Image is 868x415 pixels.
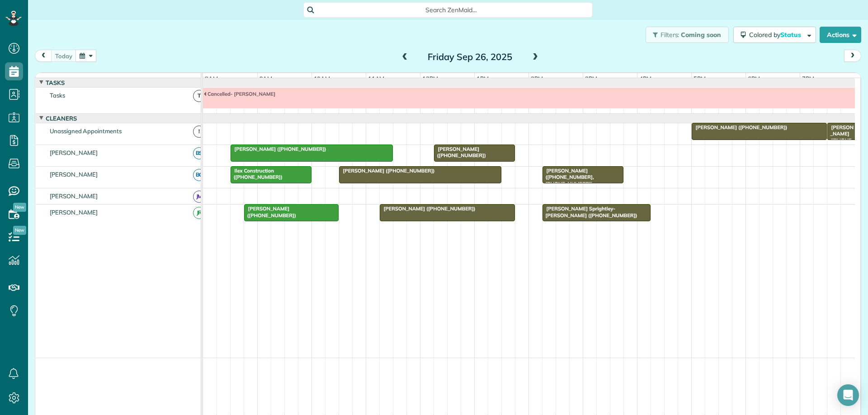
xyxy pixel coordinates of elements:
[312,75,332,82] span: 10am
[339,168,435,174] span: [PERSON_NAME] ([PHONE_NUMBER])
[44,115,79,122] span: Cleaners
[820,27,861,43] button: Actions
[48,171,100,178] span: [PERSON_NAME]
[13,226,26,235] span: New
[35,50,52,62] button: prev
[193,90,205,102] span: T
[193,147,205,159] span: BS
[13,203,26,212] span: New
[193,207,205,219] span: JR
[244,205,297,218] span: [PERSON_NAME] ([PHONE_NUMBER])
[230,146,327,152] span: [PERSON_NAME] ([PHONE_NUMBER])
[48,192,100,200] span: [PERSON_NAME]
[681,31,722,39] span: Coming soon
[203,75,220,82] span: 8am
[203,91,276,97] span: Cancelled- [PERSON_NAME]
[542,168,594,187] span: [PERSON_NAME] ([PHONE_NUMBER], [PHONE_NUMBER])
[749,31,804,39] span: Colored by
[48,127,123,135] span: Unassigned Appointments
[529,75,545,82] span: 2pm
[637,75,653,82] span: 4pm
[420,75,440,82] span: 12pm
[48,209,100,216] span: [PERSON_NAME]
[230,168,283,180] span: Ilex Construction ([PHONE_NUMBER])
[414,52,527,62] h2: Friday Sep 26, 2025
[44,79,66,86] span: Tasks
[780,31,802,39] span: Status
[733,27,816,43] button: Colored byStatus
[827,124,854,156] span: [PERSON_NAME] ([PHONE_NUMBER])
[746,75,762,82] span: 6pm
[193,191,205,203] span: JM
[366,75,387,82] span: 11am
[258,75,274,82] span: 9am
[193,169,205,181] span: BC
[193,126,205,138] span: !
[837,384,859,406] div: Open Intercom Messenger
[475,75,491,82] span: 1pm
[542,205,638,218] span: [PERSON_NAME] Sprightley-[PERSON_NAME] ([PHONE_NUMBER])
[51,50,76,62] button: today
[48,149,100,156] span: [PERSON_NAME]
[691,124,788,131] span: [PERSON_NAME] ([PHONE_NUMBER])
[800,75,816,82] span: 7pm
[660,31,679,39] span: Filters:
[583,75,599,82] span: 3pm
[844,50,861,62] button: next
[434,146,486,159] span: [PERSON_NAME] ([PHONE_NUMBER])
[48,92,67,99] span: Tasks
[692,75,708,82] span: 5pm
[379,205,476,212] span: [PERSON_NAME] ([PHONE_NUMBER])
